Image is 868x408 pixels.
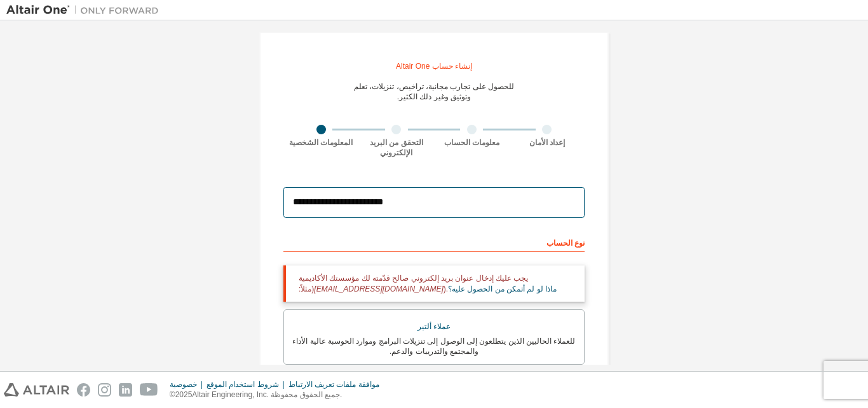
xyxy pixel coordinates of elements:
font: خصوصية [170,380,197,389]
font: عملاء ألتير [417,322,451,331]
img: youtube.svg [140,383,158,397]
img: linkedin.svg [119,383,132,397]
font: © [170,390,175,399]
a: ماذا لو لم أتمكن من الحصول عليه؟ [448,285,557,293]
img: facebook.svg [77,383,90,397]
font: معلومات الحساب [444,138,499,147]
font: إنشاء حساب Altair One [396,62,472,71]
img: altair_logo.svg [4,383,69,397]
font: ). [444,285,448,293]
img: ألتير ون [6,4,165,17]
font: وتوثيق وغير ذلك الكثير. [397,92,471,101]
font: 2025 [175,390,193,399]
font: Altair Engineering, Inc. جميع الحقوق محفوظة. [192,390,342,399]
font: يجب عليك إدخال عنوان بريد إلكتروني صالح قدّمته لك مؤسستك الأكاديمية (مثلاً: [299,274,528,293]
font: شروط استخدام الموقع [207,380,279,389]
font: للحصول على تجارب مجانية، تراخيص، تنزيلات، تعلم [354,82,514,91]
img: instagram.svg [98,383,111,397]
font: نوع الحساب [546,239,585,248]
font: موافقة ملفات تعريف الارتباط [288,380,379,389]
font: التحقق من البريد الإلكتروني [370,138,423,157]
font: إعداد الأمان [529,138,565,147]
font: للعملاء الحاليين الذين يتطلعون إلى الوصول إلى تنزيلات البرامج وموارد الحوسبة عالية الأداء والمجتم... [292,337,575,356]
font: المعلومات الشخصية [289,138,353,147]
font: [EMAIL_ADDRESS][DOMAIN_NAME] [314,285,443,293]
